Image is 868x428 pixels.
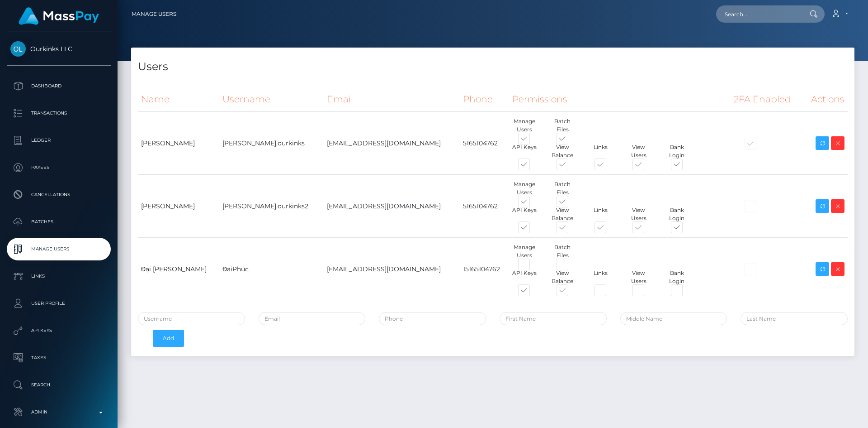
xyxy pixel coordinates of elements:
[460,87,509,112] th: Phone
[324,87,460,112] th: Email
[7,292,111,315] a: User Profile
[7,156,111,179] a: Payees
[543,180,581,197] div: Batch Files
[7,319,111,342] a: API Keys
[505,206,543,222] div: API Keys
[7,238,111,260] a: Manage Users
[505,143,543,159] div: API Keys
[543,206,581,222] div: View Balance
[7,211,111,233] a: Batches
[10,161,107,174] p: Payees
[219,87,324,112] th: Username
[658,206,696,222] div: Bank Login
[10,41,26,57] img: Ourkinks LLC
[620,312,727,325] input: Middle Name
[138,175,219,238] td: [PERSON_NAME]
[7,346,111,369] a: Taxes
[324,238,460,301] td: [EMAIL_ADDRESS][DOMAIN_NAME]
[543,117,581,134] div: Batch Files
[7,265,111,288] a: Links
[581,269,619,285] div: Links
[138,87,219,112] th: Name
[460,175,509,238] td: 5165104762
[10,269,107,283] p: Links
[460,112,509,175] td: 5165104762
[132,5,176,24] a: Manage Users
[10,351,107,365] p: Taxes
[138,312,245,325] input: Username
[7,75,111,97] a: Dashboard
[10,405,107,419] p: Admin
[7,401,111,423] a: Admin
[219,238,324,301] td: ĐạiPhúc
[379,312,486,325] input: Phone
[219,175,324,238] td: [PERSON_NAME].ourkinks2
[581,143,619,159] div: Links
[10,215,107,229] p: Batches
[138,112,219,175] td: [PERSON_NAME]
[259,312,366,325] input: Email
[716,5,801,23] input: Search...
[658,269,696,285] div: Bank Login
[731,87,803,112] th: 2FA Enabled
[10,106,107,120] p: Transactions
[543,143,581,159] div: View Balance
[10,297,107,310] p: User Profile
[658,143,696,159] div: Bank Login
[620,269,658,285] div: View Users
[509,87,731,112] th: Permissions
[505,180,543,197] div: Manage Users
[7,102,111,125] a: Transactions
[138,59,848,75] h4: Users
[460,238,509,301] td: 15165104762
[138,238,219,301] td: Đại [PERSON_NAME]
[19,7,99,25] img: MassPay Logo
[153,330,184,347] button: Add
[10,324,107,337] p: API Keys
[543,243,581,260] div: Batch Files
[7,45,111,53] span: Ourkinks LLC
[7,129,111,152] a: Ledger
[505,117,543,134] div: Manage Users
[219,112,324,175] td: [PERSON_NAME].ourkinks
[505,243,543,260] div: Manage Users
[581,206,619,222] div: Links
[543,269,581,285] div: View Balance
[620,143,658,159] div: View Users
[324,175,460,238] td: [EMAIL_ADDRESS][DOMAIN_NAME]
[10,378,107,392] p: Search
[7,183,111,206] a: Cancellations
[500,312,607,325] input: First Name
[620,206,658,222] div: View Users
[10,79,107,93] p: Dashboard
[7,374,111,396] a: Search
[505,269,543,285] div: API Keys
[324,112,460,175] td: [EMAIL_ADDRESS][DOMAIN_NAME]
[10,134,107,147] p: Ledger
[802,87,848,112] th: Actions
[10,242,107,256] p: Manage Users
[741,312,848,325] input: Last Name
[10,188,107,202] p: Cancellations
